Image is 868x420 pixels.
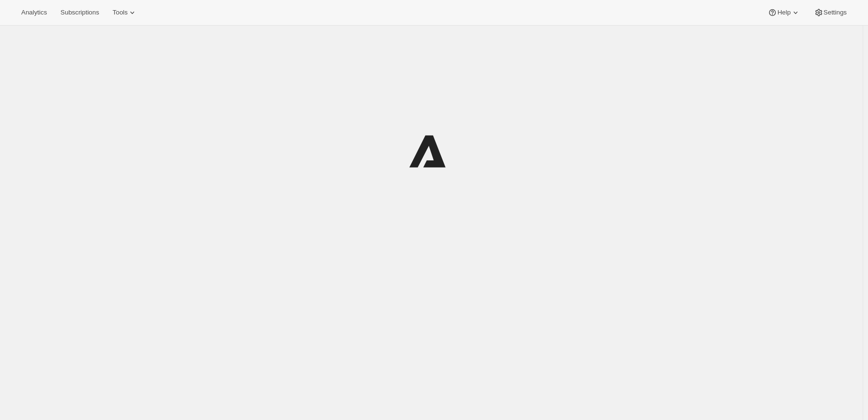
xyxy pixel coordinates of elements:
span: Subscriptions [60,9,99,16]
span: Tools [112,9,127,16]
span: Analytics [21,9,47,16]
button: Help [762,6,806,19]
button: Settings [808,6,853,19]
span: Help [777,9,790,16]
button: Tools [107,6,143,19]
button: Analytics [15,6,53,19]
button: Subscriptions [55,6,105,19]
span: Settings [824,9,847,16]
